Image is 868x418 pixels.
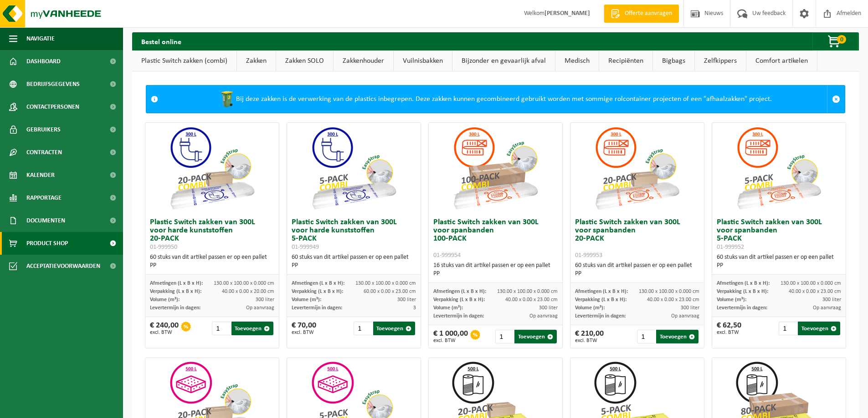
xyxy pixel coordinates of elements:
div: € 62,50 [717,322,741,335]
a: Vuilnisbakken [394,50,452,71]
div: € 1 000,00 [433,330,468,343]
span: Volume (m³): [150,297,180,302]
div: PP [433,270,558,278]
span: Verpakking (L x B x H): [717,289,768,294]
img: 01-999952 [733,123,824,214]
span: Op aanvraag [671,313,699,319]
img: 01-999954 [450,123,541,214]
span: Verpakking (L x B x H): [433,297,485,302]
span: Levertermijn in dagen: [150,305,200,311]
span: Afmetingen (L x B x H): [575,289,628,294]
div: PP [575,270,699,278]
span: excl. BTW [717,330,741,335]
span: 300 liter [681,305,699,311]
input: 1 [637,330,655,343]
div: € 210,00 [575,330,604,343]
div: 16 stuks van dit artikel passen er op een pallet [433,262,558,278]
span: excl. BTW [433,338,468,343]
div: 60 stuks van dit artikel passen er op een pallet [150,253,274,270]
div: 60 stuks van dit artikel passen er op een pallet [717,253,841,270]
span: Afmetingen (L x B x H): [717,281,770,286]
span: 0 [837,35,846,44]
span: 40.00 x 0.00 x 20.00 cm [222,289,274,294]
div: € 240,00 [150,322,179,335]
a: Bijzonder en gevaarlijk afval [452,50,555,71]
a: Sluit melding [827,86,845,113]
span: Levertermijn in dagen: [292,305,342,311]
span: Afmetingen (L x B x H): [433,289,486,294]
span: Verpakking (L x B x H): [150,289,201,294]
span: Op aanvraag [246,305,274,311]
span: Volume (m³): [717,297,746,302]
span: 01-999950 [150,244,177,251]
span: 300 liter [539,305,558,311]
img: WB-0240-HPE-GN-50.png [218,90,236,108]
img: 01-999953 [591,123,683,214]
span: Bedrijfsgegevens [26,73,80,96]
button: Toevoegen [514,330,557,343]
h3: Plastic Switch zakken van 300L voor spanbanden 100-PACK [433,218,558,259]
div: 60 stuks van dit artikel passen er op een pallet [575,262,699,278]
a: Zakken SOLO [276,50,333,71]
span: 40.00 x 0.00 x 23.00 cm [647,297,699,302]
button: Toevoegen [798,322,840,335]
a: Comfort artikelen [746,50,817,71]
span: Gebruikers [26,118,61,141]
span: Levertermijn in dagen: [575,313,626,319]
span: 130.00 x 100.00 x 0.000 cm [781,281,841,286]
span: 130.00 x 100.00 x 0.000 cm [497,289,558,294]
span: Contactpersonen [26,96,79,118]
span: Op aanvraag [529,313,558,319]
img: 01-999950 [166,123,257,214]
h3: Plastic Switch zakken van 300L voor harde kunststoffen 5-PACK [292,218,416,251]
span: 01-999954 [433,252,461,259]
button: Toevoegen [656,330,699,343]
span: Afmetingen (L x B x H): [150,281,203,286]
span: Rapportage [26,186,62,209]
span: 3 [413,305,416,311]
span: Documenten [26,209,65,232]
a: Zakken [237,50,276,71]
div: 60 stuks van dit artikel passen er op een pallet [292,253,416,270]
h2: Bestel online [132,32,190,50]
input: 1 [495,330,514,343]
span: Levertermijn in dagen: [717,305,767,311]
span: 300 liter [397,297,416,302]
h3: Plastic Switch zakken van 300L voor spanbanden 5-PACK [717,218,841,251]
a: Bigbags [653,50,694,71]
span: 300 liter [822,297,841,302]
span: Offerte aanvragen [622,9,674,18]
span: Acceptatievoorwaarden [26,255,100,277]
input: 1 [779,322,797,335]
button: Toevoegen [231,322,274,335]
span: Product Shop [26,232,68,255]
span: Volume (m³): [433,305,463,311]
div: PP [292,262,416,270]
span: 130.00 x 100.00 x 0.000 cm [639,289,699,294]
div: PP [717,262,841,270]
span: 60.00 x 0.00 x 23.00 cm [364,289,416,294]
h3: Plastic Switch zakken van 300L voor spanbanden 20-PACK [575,218,699,259]
h3: Plastic Switch zakken van 300L voor harde kunststoffen 20-PACK [150,218,274,251]
span: Volume (m³): [575,305,605,311]
span: Navigatie [26,27,55,50]
span: 40.00 x 0.00 x 23.00 cm [505,297,558,302]
button: Toevoegen [373,322,416,335]
span: Contracten [26,141,62,164]
span: Verpakking (L x B x H): [292,289,343,294]
span: Verpakking (L x B x H): [575,297,627,302]
span: Volume (m³): [292,297,321,302]
span: 130.00 x 100.00 x 0.000 cm [214,281,274,286]
a: Recipiënten [599,50,652,71]
strong: [PERSON_NAME] [544,10,590,17]
a: Zakkenhouder [334,50,393,71]
span: 01-999949 [292,244,319,251]
input: 1 [354,322,372,335]
a: Plastic Switch zakken (combi) [132,50,236,71]
div: PP [150,262,274,270]
a: Offerte aanvragen [604,5,679,23]
a: Medisch [555,50,599,71]
span: excl. BTW [292,330,316,335]
span: 130.00 x 100.00 x 0.000 cm [355,281,416,286]
span: Op aanvraag [813,305,841,311]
